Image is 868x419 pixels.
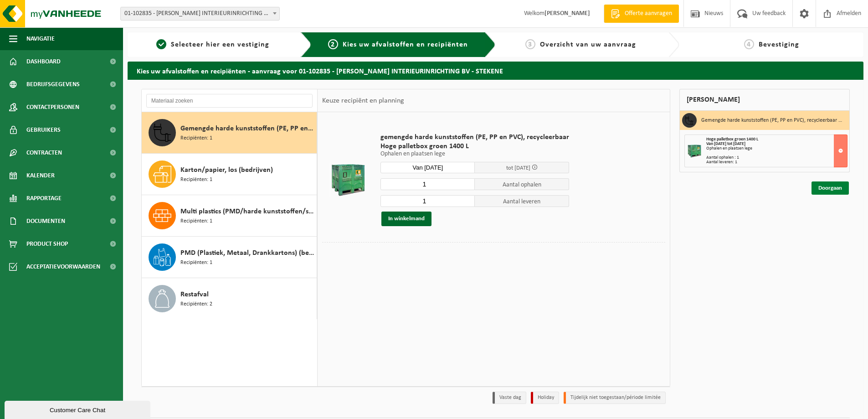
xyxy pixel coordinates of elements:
span: Navigatie [26,27,55,50]
button: PMD (Plastiek, Metaal, Drankkartons) (bedrijven) Recipiënten: 1 [142,237,317,278]
button: Gemengde harde kunststoffen (PE, PP en PVC), recycleerbaar (industrieel) Recipiënten: 1 [142,112,317,154]
span: Restafval [180,289,209,300]
div: Aantal ophalen : 1 [706,155,847,160]
span: Aantal leveren [475,195,569,207]
p: Ophalen en plaatsen lege [380,151,569,157]
span: Recipiënten: 1 [180,217,212,226]
div: Aantal leveren: 1 [706,160,847,165]
span: Kalender [26,164,55,187]
a: Doorgaan [812,181,849,195]
span: gemengde harde kunststoffen (PE, PP en PVC), recycleerbaar [380,133,569,142]
span: Selecteer hier een vestiging [171,41,269,48]
input: Materiaal zoeken [146,94,313,108]
span: Karton/papier, los (bedrijven) [180,165,273,176]
span: Kies uw afvalstoffen en recipiënten [343,41,468,48]
div: Ophalen en plaatsen lege [706,146,847,151]
span: Offerte aanvragen [622,9,674,18]
strong: Van [DATE] tot [DATE] [706,141,745,146]
span: Multi plastics (PMD/harde kunststoffen/spanbanden/EPS/folie naturel/folie gemengd) [180,206,314,217]
span: Rapportage [26,187,62,210]
span: Recipiënten: 1 [180,259,212,267]
span: 1 [156,39,166,49]
span: PMD (Plastiek, Metaal, Drankkartons) (bedrijven) [180,248,314,259]
li: Tijdelijk niet toegestaan/période limitée [564,392,666,404]
span: 2 [328,39,338,49]
button: Restafval Recipiënten: 2 [142,278,317,319]
span: 4 [744,39,754,49]
li: Holiday [531,392,559,404]
a: 1Selecteer hier een vestiging [132,39,293,50]
span: Hoge palletbox groen 1400 L [380,142,569,151]
span: Aantal ophalen [475,178,569,190]
span: Contactpersonen [26,96,79,119]
button: Karton/papier, los (bedrijven) Recipiënten: 1 [142,154,317,195]
span: 01-102835 - TONY VERCAUTEREN INTERIEURINRICHTING BV - STEKENE [121,7,279,20]
a: Offerte aanvragen [604,5,679,23]
span: Product Shop [26,233,68,255]
span: Contracten [26,141,62,164]
button: In winkelmand [381,212,431,226]
button: Multi plastics (PMD/harde kunststoffen/spanbanden/EPS/folie naturel/folie gemengd) Recipiënten: 1 [142,195,317,237]
span: Gebruikers [26,119,61,141]
span: Recipiënten: 1 [180,134,212,143]
span: Recipiënten: 1 [180,176,212,184]
span: Dashboard [26,50,61,73]
span: Acceptatievoorwaarden [26,255,100,278]
input: Selecteer datum [380,162,475,173]
span: 3 [525,39,535,49]
span: 01-102835 - TONY VERCAUTEREN INTERIEURINRICHTING BV - STEKENE [120,7,280,21]
span: tot [DATE] [506,165,530,171]
span: Bedrijfsgegevens [26,73,80,96]
div: [PERSON_NAME] [679,89,850,111]
strong: [PERSON_NAME] [544,10,590,17]
span: Documenten [26,210,65,233]
span: Hoge palletbox groen 1400 L [706,137,758,142]
span: Gemengde harde kunststoffen (PE, PP en PVC), recycleerbaar (industrieel) [180,123,314,134]
h2: Kies uw afvalstoffen en recipiënten - aanvraag voor 01-102835 - [PERSON_NAME] INTERIEURINRICHTING... [128,62,863,79]
li: Vaste dag [493,392,526,404]
div: Keuze recipiënt en planning [318,89,409,112]
span: Recipiënten: 2 [180,300,212,309]
span: Bevestiging [759,41,799,48]
span: Overzicht van uw aanvraag [540,41,636,48]
h3: Gemengde harde kunststoffen (PE, PP en PVC), recycleerbaar (industrieel) [701,113,842,128]
iframe: chat widget [5,399,152,419]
